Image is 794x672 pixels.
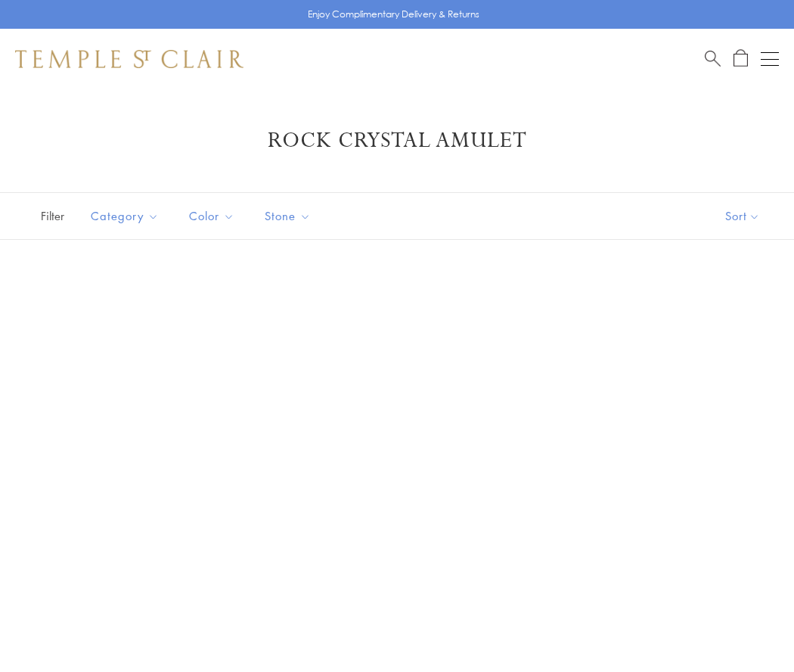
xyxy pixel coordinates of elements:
[178,199,246,233] button: Color
[705,49,721,68] a: Search
[15,50,243,68] img: Temple St. Clair
[253,199,322,233] button: Stone
[761,50,779,68] button: Open navigation
[83,207,170,226] span: Category
[691,193,794,239] button: Show sort by
[79,199,170,233] button: Category
[181,207,246,226] span: Color
[38,127,756,154] h1: Rock Crystal Amulet
[257,207,322,226] span: Stone
[734,49,748,68] a: Open Shopping Bag
[308,7,479,22] p: Enjoy Complimentary Delivery & Returns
